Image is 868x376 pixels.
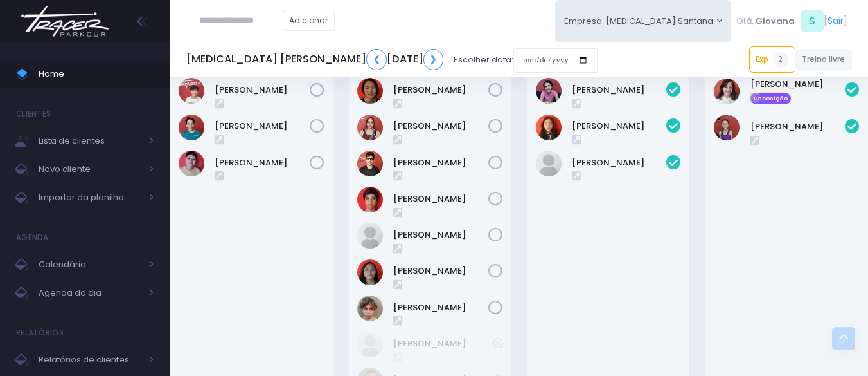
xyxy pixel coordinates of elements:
[393,337,493,350] a: [PERSON_NAME]
[16,101,51,127] h4: Clientes
[714,115,740,140] img: Íris Possam Matsuhashi
[357,259,383,285] img: Milena Uehara
[801,10,824,32] span: S
[750,93,792,104] span: Reposição
[795,49,853,70] a: Treino livre
[750,78,846,91] a: [PERSON_NAME]
[39,189,141,206] span: Importar da planilha
[828,14,844,28] a: Sair
[283,10,335,31] a: Adicionar
[393,265,488,277] a: [PERSON_NAME]
[39,352,141,368] span: Relatórios de clientes
[393,120,488,133] a: [PERSON_NAME]
[186,45,598,75] div: Escolher data:
[393,84,488,97] a: [PERSON_NAME]
[215,156,310,169] a: [PERSON_NAME]
[393,156,488,169] a: [PERSON_NAME]
[393,301,488,314] a: [PERSON_NAME]
[423,49,444,70] a: ❯
[39,66,154,82] span: Home
[39,133,141,149] span: Lista de clientes
[357,151,383,176] img: Henrique Sbarai dos Santos
[572,156,667,169] a: [PERSON_NAME]
[357,115,383,140] img: Flávia Cristina Moreira Nadur
[536,151,562,176] img: Sophia Quental Tovani
[179,115,204,140] img: Leonardo Marques Collicchio
[39,256,141,273] span: Calendário
[393,193,488,205] a: [PERSON_NAME]
[714,79,740,104] img: Maria Alice Bezerra
[749,46,795,72] a: Exp2
[572,120,667,133] a: [PERSON_NAME]
[39,285,141,301] span: Agenda do dia
[536,78,562,104] img: Giovanna Campion Landi Visconti
[215,84,310,97] a: [PERSON_NAME]
[750,120,846,133] a: [PERSON_NAME]
[393,229,488,241] a: [PERSON_NAME]
[756,15,795,28] span: Giovana
[357,223,383,249] img: Leonardo Dias
[366,49,387,70] a: ❮
[736,15,754,28] span: Olá,
[39,161,141,178] span: Novo cliente
[215,120,310,133] a: [PERSON_NAME]
[731,6,852,35] div: [ ]
[357,296,383,321] img: Tomás Toletti Martinelli
[572,84,667,97] a: [PERSON_NAME]
[773,52,788,68] span: 2
[16,320,64,346] h4: Relatórios
[357,78,383,104] img: Felipe Jun Sasahara
[536,115,562,140] img: Melissa Tiemi Komatsu
[179,151,204,176] img: Rodrigo Melgarejo
[16,225,49,250] h4: Agenda
[179,78,204,104] img: Henrique Barros Vaz
[357,332,383,357] img: João Yuuki Shimbori Lopes
[357,187,383,212] img: João Mena Barreto Siqueira Abrão
[186,49,443,70] h5: [MEDICAL_DATA] [PERSON_NAME] [DATE]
